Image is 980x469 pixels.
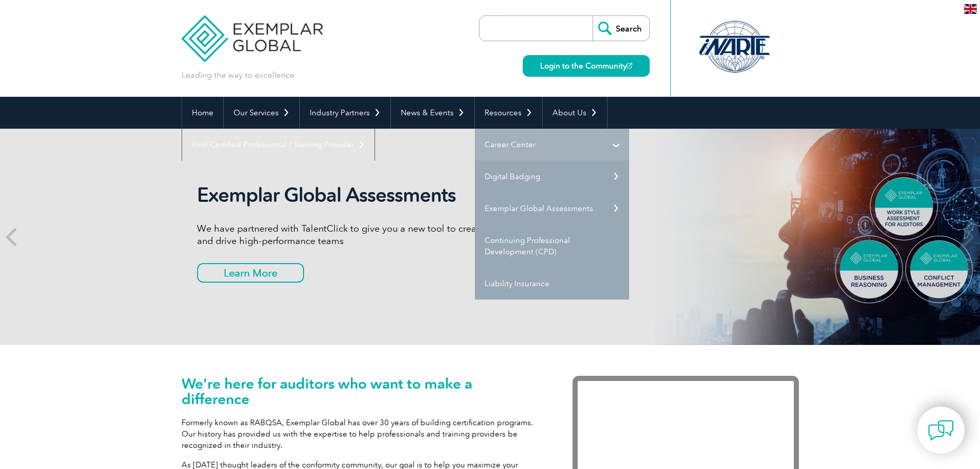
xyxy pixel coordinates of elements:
a: Digital Badging [475,161,629,193]
h1: We’re here for auditors who want to make a difference [182,376,542,407]
a: Continuing Professional Development (CPD) [475,224,629,268]
a: Our Services [224,97,299,129]
input: Search [593,16,649,41]
a: Learn More [197,263,304,283]
p: Formerly known as RABQSA, Exemplar Global has over 30 years of building certification programs. O... [182,417,542,451]
a: Liability Insurance [475,268,629,300]
a: Industry Partners [300,97,390,129]
a: Career Center [475,129,629,161]
h2: Exemplar Global Assessments [197,183,490,207]
a: Find Certified Professional / Training Provider [182,129,375,161]
a: Home [182,97,223,129]
a: News & Events [391,97,474,129]
img: open_square.png [627,63,632,68]
p: We have partnered with TalentClick to give you a new tool to create and drive high-performance teams [197,222,490,247]
img: contact-chat.png [928,418,954,443]
a: Login to the Community [523,55,650,77]
p: Leading the way to excellence [182,70,294,81]
img: en [964,4,977,14]
a: About Us [543,97,607,129]
a: Resources [475,97,542,129]
a: Exemplar Global Assessments [475,193,629,224]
